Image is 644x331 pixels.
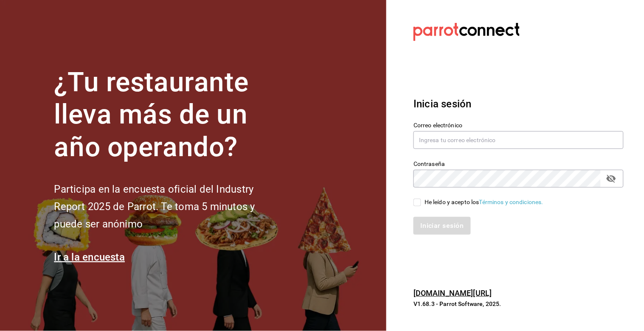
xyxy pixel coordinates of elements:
p: V1.68.3 - Parrot Software, 2025. [413,300,624,308]
label: Correo electrónico [413,122,624,128]
a: Ir a la encuesta [54,251,125,263]
a: [DOMAIN_NAME][URL] [413,289,492,297]
h1: ¿Tu restaurante lleva más de un año operando? [54,66,283,164]
label: Contraseña [413,161,624,167]
h2: Participa en la encuesta oficial del Industry Report 2025 de Parrot. Te toma 5 minutos y puede se... [54,181,283,233]
h3: Inicia sesión [413,96,624,112]
a: Términos y condiciones. [479,199,543,205]
input: Ingresa tu correo electrónico [413,131,624,149]
button: passwordField [604,171,619,186]
div: He leído y acepto los [425,198,543,207]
